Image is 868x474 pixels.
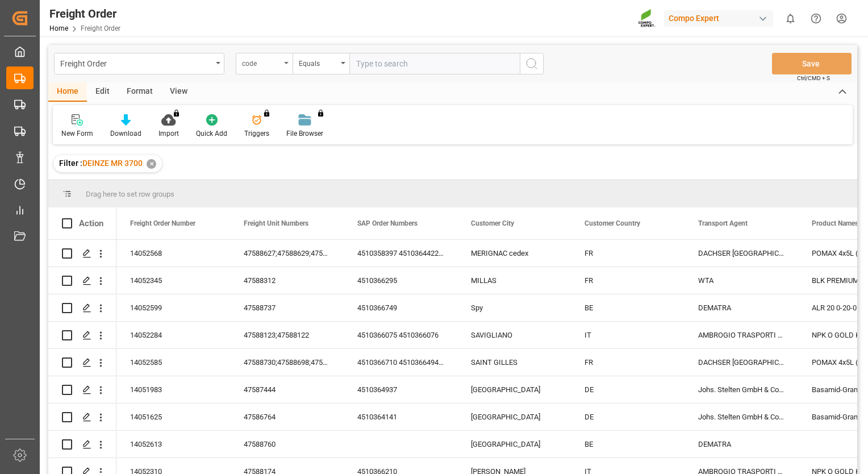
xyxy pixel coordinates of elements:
[230,294,344,321] div: 47588737
[293,53,349,74] button: open menu
[457,322,571,348] div: SAVIGLIANO
[59,159,82,168] span: Filter :
[812,219,858,227] span: Product Names
[457,349,571,376] div: SAINT GILLES
[230,376,344,403] div: 47587444
[79,218,103,228] div: Action
[571,267,685,294] div: FR
[571,240,685,267] div: FR
[299,56,337,69] div: Equals
[116,349,230,376] div: 14052585
[48,267,116,294] div: Press SPACE to select this row.
[344,240,457,267] div: 4510358397 4510364422 4510365500 4510365048 4510365431
[344,404,457,430] div: 4510364141
[520,53,544,74] button: search button
[147,159,156,169] div: ✕
[230,349,344,376] div: 47588730;47588698;47588747;47588763;47588699
[457,404,571,430] div: [GEOGRAPHIC_DATA]
[48,240,116,267] div: Press SPACE to select this row.
[457,240,571,267] div: MERIGNAC cedex
[664,7,778,29] button: Compo Expert
[130,219,195,227] span: Freight Order Number
[48,82,87,102] div: Home
[471,219,514,227] span: Customer City
[685,322,798,348] div: AMBROGIO TRASPORTI S.P.A.
[344,349,457,376] div: 4510366710 4510366494 4510366528 4510366767 4510366690
[86,190,174,198] span: Drag here to set row groups
[230,267,344,294] div: 47588312
[571,349,685,376] div: FR
[685,431,798,458] div: DEMATRA
[242,56,281,69] div: code
[54,53,224,74] button: open menu
[638,9,656,28] img: Screenshot%202023-09-29%20at%2010.02.21.png_1712312052.png
[82,159,143,168] span: DEINZE MR 3700
[685,267,798,294] div: WTA
[87,82,118,102] div: Edit
[685,240,798,267] div: DACHSER [GEOGRAPHIC_DATA] N.V./S.A
[571,404,685,430] div: DE
[196,128,227,139] div: Quick Add
[571,431,685,458] div: BE
[48,404,116,431] div: Press SPACE to select this row.
[230,240,344,267] div: 47588627;47588629;47588633;47588631;47588632
[457,376,571,403] div: [GEOGRAPHIC_DATA]
[48,349,116,376] div: Press SPACE to select this row.
[49,5,120,22] div: Freight Order
[236,53,293,74] button: open menu
[48,376,116,404] div: Press SPACE to select this row.
[357,219,418,227] span: SAP Order Numbers
[116,404,230,430] div: 14051625
[48,431,116,458] div: Press SPACE to select this row.
[344,294,457,321] div: 4510366749
[116,431,230,458] div: 14052613
[797,74,830,82] span: Ctrl/CMD + S
[118,82,161,102] div: Format
[48,294,116,322] div: Press SPACE to select this row.
[116,267,230,294] div: 14052345
[571,376,685,403] div: DE
[685,349,798,376] div: DACHSER [GEOGRAPHIC_DATA] N.V./S.A
[803,6,829,31] button: Help Center
[457,294,571,321] div: Spy
[60,56,212,70] div: Freight Order
[230,404,344,430] div: 47586764
[349,53,520,74] input: Type to search
[116,294,230,321] div: 14052599
[116,376,230,403] div: 14051983
[161,82,196,102] div: View
[772,53,852,74] button: Save
[698,219,748,227] span: Transport Agent
[585,219,640,227] span: Customer Country
[230,431,344,458] div: 47588760
[457,267,571,294] div: MILLAS
[244,219,308,227] span: Freight Unit Numbers
[344,267,457,294] div: 4510366295
[110,128,141,139] div: Download
[664,10,773,27] div: Compo Expert
[571,322,685,348] div: IT
[48,322,116,349] div: Press SPACE to select this row.
[49,24,68,32] a: Home
[571,294,685,321] div: BE
[685,376,798,403] div: Johs. Stelten GmbH & Co. KG
[778,6,803,31] button: show 0 new notifications
[230,322,344,348] div: 47588123;47588122
[457,431,571,458] div: [GEOGRAPHIC_DATA]
[685,404,798,430] div: Johs. Stelten GmbH & Co. KG
[61,128,93,139] div: New Form
[116,240,230,267] div: 14052568
[685,294,798,321] div: DEMATRA
[116,322,230,348] div: 14052284
[344,322,457,348] div: 4510366075 4510366076
[344,376,457,403] div: 4510364937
